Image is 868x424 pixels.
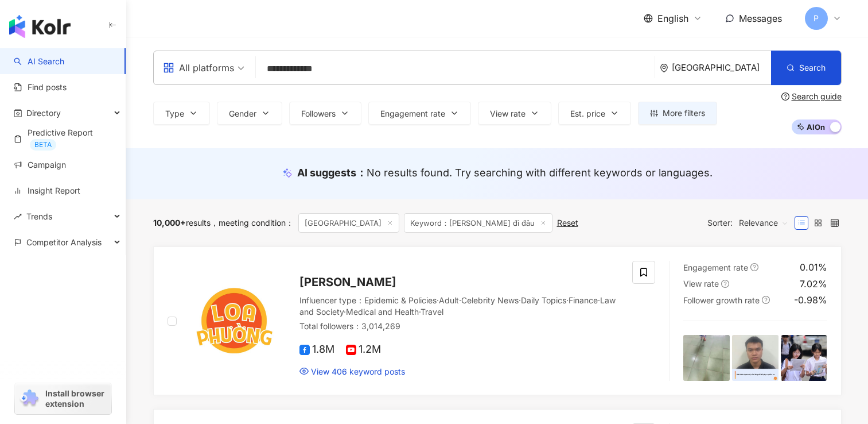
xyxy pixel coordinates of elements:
[26,100,61,126] span: Directory
[190,278,277,364] img: KOL Avatar
[519,295,521,305] span: ·
[364,295,437,305] span: Epidemic & Policies
[566,295,569,305] span: ·
[14,82,67,93] a: Find posts
[800,277,827,290] div: 7.02%
[683,263,748,272] span: Engagement rate
[683,279,719,288] span: View rate
[368,102,471,125] button: Engagement rate
[478,102,551,125] button: View rate
[45,388,108,409] span: Install browser extension
[404,213,552,233] span: Keyword：[PERSON_NAME] đi đâu
[439,295,459,305] span: Adult
[14,213,22,221] span: rise
[15,383,111,414] a: chrome extensionInstall browser extension
[153,246,842,395] a: KOL Avatar[PERSON_NAME]Influencer type：Epidemic & Policies·Adult·Celebrity News·Daily Topics·Fina...
[557,218,578,228] div: Reset
[380,109,445,118] span: Engagement rate
[683,295,760,305] span: Follower growth rate
[298,213,399,233] span: [GEOGRAPHIC_DATA]
[14,185,80,196] a: Insight Report
[660,64,668,72] span: environment
[781,92,789,101] span: question-circle
[163,62,174,74] span: appstore
[521,295,566,305] span: Daily Topics
[311,366,405,377] span: View 406 keyword posts
[638,102,717,125] button: More filters
[299,366,405,377] a: View 406 keyword posts
[26,229,102,255] span: Competitor Analysis
[26,203,52,229] span: Trends
[813,12,819,25] span: P
[421,307,443,317] span: Travel
[346,344,381,356] span: 1.2M
[18,390,40,408] img: chrome extension
[297,165,713,180] div: AI suggests ：
[721,280,729,288] span: question-circle
[672,63,771,72] div: [GEOGRAPHIC_DATA]
[781,335,827,381] img: post-image
[771,51,841,85] button: Search
[732,335,779,381] img: post-image
[299,344,334,356] span: 1.8M
[794,294,827,306] div: -0.98%
[419,307,421,317] span: ·
[301,109,336,118] span: Followers
[153,218,211,228] div: results
[299,295,619,317] div: Influencer type ：
[14,159,66,171] a: Campaign
[165,109,184,118] span: Type
[683,335,730,381] img: post-image
[570,109,605,118] span: Est. price
[663,109,705,118] span: More filters
[153,102,210,125] button: Type
[558,102,631,125] button: Est. price
[459,295,461,305] span: ·
[598,295,600,305] span: ·
[657,12,688,25] span: English
[163,59,234,77] div: All platforms
[344,307,346,317] span: ·
[299,275,396,289] span: [PERSON_NAME]
[14,56,64,67] a: searchAI Search
[346,307,419,317] span: Medical and Health
[739,13,782,24] span: Messages
[437,295,439,305] span: ·
[153,218,186,228] span: 10,000+
[762,296,770,304] span: question-circle
[800,261,827,273] div: 0.01%
[9,15,71,38] img: logo
[211,218,294,228] span: meeting condition ：
[792,92,842,101] div: Search guide
[490,109,526,118] span: View rate
[217,102,282,125] button: Gender
[750,263,758,271] span: question-circle
[569,295,598,305] span: Finance
[367,167,713,179] span: No results found. Try searching with different keywords or languages.
[799,63,826,72] span: Search
[14,127,116,151] a: Predictive ReportBETA
[461,295,519,305] span: Celebrity News
[707,214,795,232] div: Sorter:
[229,109,256,118] span: Gender
[289,102,361,125] button: Followers
[739,214,788,232] span: Relevance
[299,321,619,332] div: Total followers ： 3,014,269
